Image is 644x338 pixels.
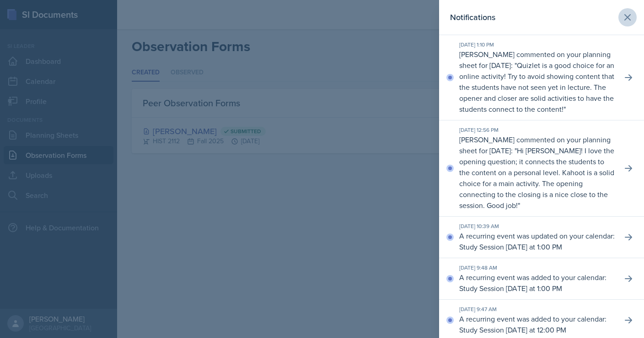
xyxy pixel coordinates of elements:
p: Hi [PERSON_NAME]! I love the opening question; it connects the students to the content on a perso... [459,146,614,210]
div: [DATE] 12:56 PM [459,126,615,134]
div: [DATE] 9:48 AM [459,264,615,272]
h2: Notifications [450,11,495,24]
div: [DATE] 1:10 PM [459,41,615,49]
div: [DATE] 9:47 AM [459,305,615,313]
p: A recurring event was added to your calendar: Study Session [DATE] at 12:00 PM [459,313,615,335]
p: [PERSON_NAME] commented on your planning sheet for [DATE]: " " [459,134,615,211]
div: [DATE] 10:39 AM [459,222,615,230]
p: A recurring event was added to your calendar: Study Session [DATE] at 1:00 PM [459,272,615,294]
p: [PERSON_NAME] commented on your planning sheet for [DATE]: " " [459,49,615,114]
p: A recurring event was updated on your calendar: Study Session [DATE] at 1:00 PM [459,230,615,252]
p: Quizlet is a good choice for an online activity! Try to avoid showing content that the students h... [459,60,614,114]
